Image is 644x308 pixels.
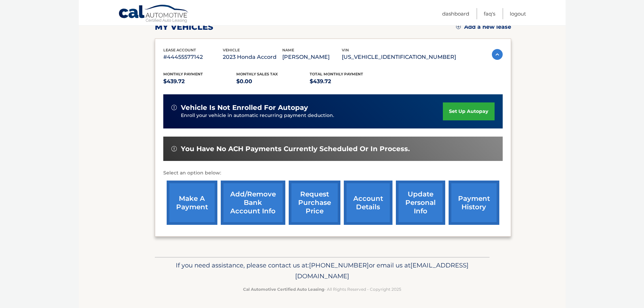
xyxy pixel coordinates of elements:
[163,48,196,52] span: lease account
[223,48,240,52] span: vehicle
[282,48,294,52] span: name
[396,181,445,225] a: update personal info
[510,8,526,19] a: Logout
[492,49,503,60] img: accordion-active.svg
[484,8,495,19] a: FAQ's
[243,287,324,292] strong: Cal Automotive Certified Auto Leasing
[159,260,485,282] p: If you need assistance, please contact us at: or email us at
[282,52,342,62] p: [PERSON_NAME]
[221,181,285,225] a: Add/Remove bank account info
[163,77,237,86] p: $439.72
[181,103,308,112] span: vehicle is not enrolled for autopay
[181,112,443,119] p: Enroll your vehicle in automatic recurring payment deduction.
[181,145,410,153] span: You have no ACH payments currently scheduled or in process.
[310,77,383,86] p: $439.72
[171,105,177,110] img: alert-white.svg
[344,181,392,225] a: account details
[223,52,282,62] p: 2023 Honda Accord
[309,261,369,269] span: [PHONE_NUMBER]
[342,48,349,52] span: vin
[295,261,469,280] span: [EMAIL_ADDRESS][DOMAIN_NAME]
[159,286,485,293] p: - All Rights Reserved - Copyright 2025
[167,181,217,225] a: make a payment
[342,52,456,62] p: [US_VEHICLE_IDENTIFICATION_NUMBER]
[118,4,189,24] a: Cal Automotive
[163,52,223,62] p: #44455577142
[171,146,177,151] img: alert-white.svg
[449,181,499,225] a: payment history
[236,77,310,86] p: $0.00
[443,102,494,120] a: set up autopay
[310,72,363,76] span: Total Monthly Payment
[236,72,278,76] span: Monthly sales Tax
[163,72,203,76] span: Monthly Payment
[456,24,461,29] img: add.svg
[456,24,511,30] a: Add a new lease
[442,8,469,19] a: Dashboard
[155,22,213,32] h2: my vehicles
[289,181,340,225] a: request purchase price
[163,169,503,177] p: Select an option below:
